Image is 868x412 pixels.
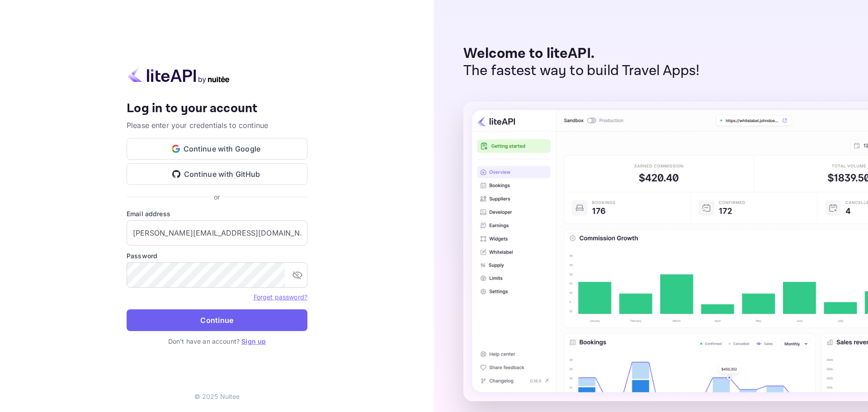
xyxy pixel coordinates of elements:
[127,209,307,218] label: Email address
[127,251,307,260] label: Password
[214,192,220,202] p: or
[254,292,307,301] a: Forget password?
[463,62,700,80] p: The fastest way to build Travel Apps!
[254,293,307,301] a: Forget password?
[241,337,266,345] a: Sign up
[127,336,307,346] p: Don't have an account?
[127,66,231,84] img: liteapi
[127,309,307,331] button: Continue
[127,163,307,185] button: Continue with GitHub
[127,120,307,131] p: Please enter your credentials to continue
[127,138,307,160] button: Continue with Google
[194,392,240,401] p: © 2025 Nuitee
[463,45,700,62] p: Welcome to liteAPI.
[127,101,307,117] h4: Log in to your account
[127,220,307,246] input: Enter your email address
[288,266,307,284] button: toggle password visibility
